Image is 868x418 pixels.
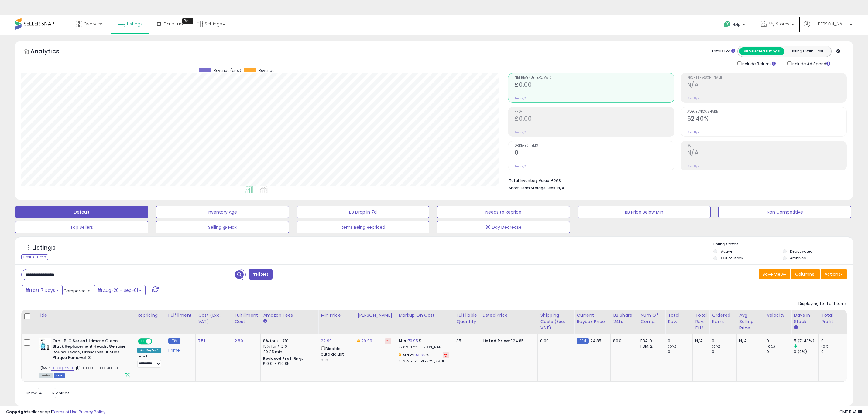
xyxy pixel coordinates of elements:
span: Overview [84,21,103,27]
a: DataHub [153,15,187,33]
button: Listings With Cost [784,47,829,55]
span: Avg. Buybox Share [687,110,846,113]
div: 0 [767,349,791,355]
button: Needs to Reprice [437,206,570,218]
div: Include Ad Spend [783,60,840,67]
div: Fulfillable Quantity [456,312,477,325]
span: Aug-26 - Sep-01 [103,287,138,293]
small: Prev: N/A [515,164,527,168]
div: Prime [168,346,191,353]
span: Revenue [259,68,274,73]
h5: Listings [32,244,56,252]
a: Help [719,16,751,35]
div: £0.25 min [263,349,314,355]
h2: N/A [687,149,846,157]
span: Net Revenue (Exc. VAT) [515,76,674,79]
div: Min Price [321,312,352,319]
button: Default [15,206,148,218]
th: The percentage added to the cost of goods (COGS) that forms the calculator for Min & Max prices. [396,310,454,334]
small: (0%) [767,344,775,349]
div: 0 (0%) [794,349,818,355]
li: £263 [509,177,842,184]
small: Prev: N/A [515,96,527,100]
span: N/A [557,185,564,191]
label: Archived [790,255,806,261]
span: Profit [PERSON_NAME] [687,76,846,79]
div: £24.85 [482,338,533,344]
h5: Analytics [30,47,71,57]
div: % [399,352,449,364]
h2: £0.00 [515,115,674,123]
a: Terms of Use [52,409,78,415]
div: 8% for <= £10 [263,338,314,344]
div: £10.01 - £10.85 [263,361,314,366]
div: 0 [668,338,692,344]
a: 70.95 [408,338,418,344]
span: ON [139,339,146,344]
p: Listing States: [713,241,853,247]
div: Velocity [767,312,789,319]
button: Top Sellers [15,221,148,233]
div: 15% for > £10 [263,344,314,349]
button: Columns [791,269,820,279]
a: Privacy Policy [79,409,105,415]
div: Current Buybox Price [577,312,608,325]
span: Ordered Items [515,144,674,147]
b: Min: [399,338,408,344]
div: 0 [767,338,791,344]
div: Num of Comp. [640,312,663,325]
label: Active [721,249,732,254]
div: BB Share 24h. [613,312,635,325]
div: Title [37,312,132,319]
div: Include Returns [733,60,783,67]
i: Get Help [723,20,731,28]
button: Non Competitive [718,206,851,218]
small: Prev: N/A [515,130,527,134]
a: My Stores [756,15,798,35]
div: 0.00 [540,338,569,344]
div: Avg Selling Price [739,312,761,331]
div: Preset: [137,354,161,368]
span: ROI [687,144,846,147]
a: Hi [PERSON_NAME] [804,21,852,35]
div: Cost (Exc. VAT) [198,312,229,325]
div: Win BuyBox * [137,348,161,353]
div: Displaying 1 to 1 of 1 items [798,301,847,307]
div: Ordered Items [712,312,734,325]
span: DataHub [164,21,183,27]
img: 41E5lPMiAXL._SL40_.jpg [39,338,51,350]
a: Settings [193,15,230,33]
a: 29.99 [361,338,372,344]
span: Show: entries [26,390,70,396]
span: 2025-09-10 11:41 GMT [839,409,862,415]
div: Totals For [712,49,735,54]
span: Help [732,22,741,27]
div: [PERSON_NAME] [357,312,393,319]
p: 40.38% Profit [PERSON_NAME] [399,359,449,364]
span: 24.85 [590,338,602,344]
div: Tooltip anchor [182,18,193,24]
small: FBM [577,338,588,344]
div: 0 [821,338,846,344]
h2: 0 [515,149,674,157]
div: Total Profit [821,312,843,325]
div: ASIN: [39,338,130,378]
div: Shipping Costs (Exc. VAT) [540,312,571,331]
div: 5 (71.43%) [794,338,818,344]
button: Save View [759,269,790,279]
small: Prev: N/A [687,164,699,168]
div: Repricing [137,312,163,319]
div: % [399,338,449,349]
div: Listed Price [482,312,535,319]
div: Fulfillment [168,312,193,319]
strong: Copyright [6,409,28,415]
label: Deactivated [790,249,813,254]
span: Revenue (prev) [214,68,241,73]
div: 80% [613,338,633,344]
h2: 62.40% [687,115,846,123]
div: Total Rev. Diff. [695,312,707,331]
span: Profit [515,110,674,113]
a: Overview [71,15,108,33]
small: (0%) [668,344,676,349]
small: Prev: N/A [687,130,699,134]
